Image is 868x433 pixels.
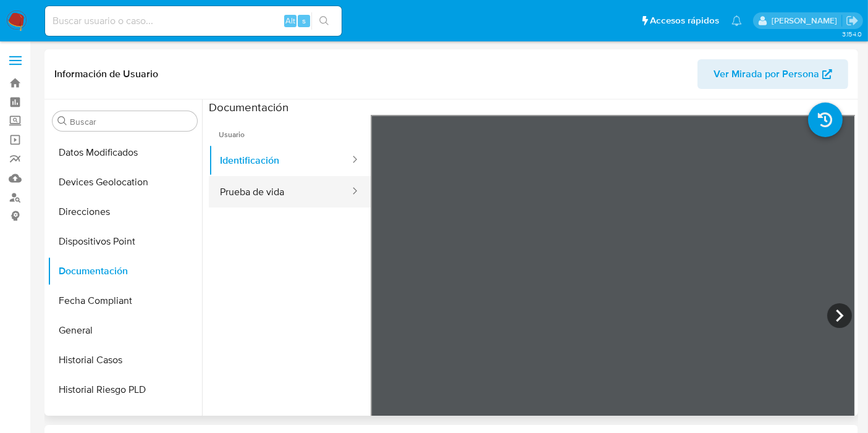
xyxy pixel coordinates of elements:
button: Devices Geolocation [48,167,202,197]
h1: Información de Usuario [54,68,158,80]
span: Accesos rápidos [650,14,719,27]
button: Historial Riesgo PLD [48,375,202,405]
p: belen.palamara@mercadolibre.com [772,15,841,27]
button: General [48,316,202,345]
button: Historial Casos [48,345,202,375]
button: Documentación [48,256,202,286]
input: Buscar usuario o caso... [45,13,342,29]
span: s [302,15,306,27]
a: Notificaciones [731,15,742,26]
span: Ver Mirada por Persona [714,59,819,89]
span: Alt [285,15,295,27]
button: Dispositivos Point [48,227,202,256]
input: Buscar [70,116,192,127]
button: Datos Modificados [48,138,202,167]
button: Buscar [57,116,67,126]
button: search-icon [311,12,337,30]
button: Ver Mirada por Persona [697,59,848,89]
button: Direcciones [48,197,202,227]
a: Salir [846,14,859,27]
button: Fecha Compliant [48,286,202,316]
